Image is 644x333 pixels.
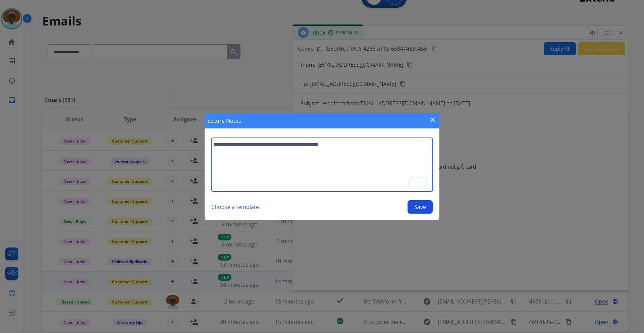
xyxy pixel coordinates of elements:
[207,117,241,125] h1: Secure Notes
[211,200,259,214] button: Choose a template
[211,138,433,191] textarea: To enrich screen reader interactions, please activate Accessibility in Grammarly extension settings
[408,200,433,214] button: Save
[429,116,437,124] mat-icon: close
[607,321,637,329] p: 0.20.1027RC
